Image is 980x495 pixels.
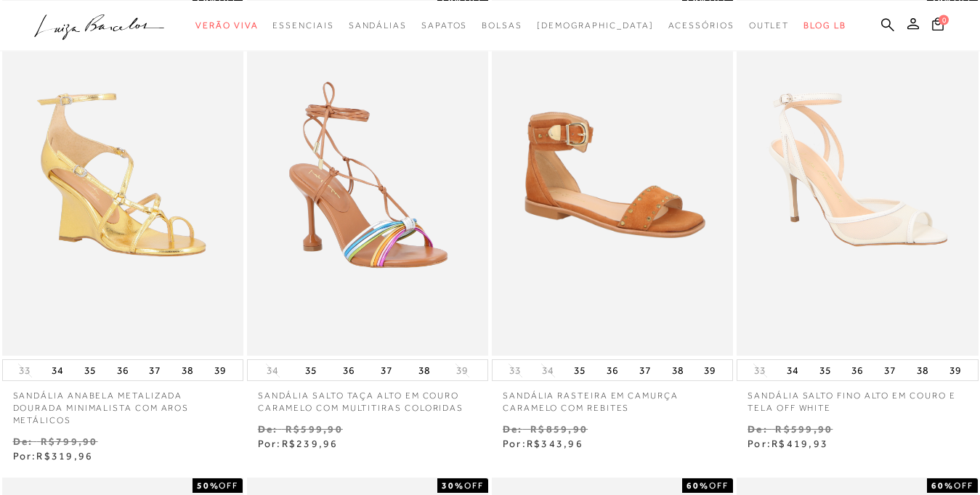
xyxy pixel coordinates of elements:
[80,360,100,380] button: 35
[15,364,35,377] button: 33
[282,438,339,449] span: R$239,96
[527,438,583,449] span: R$343,96
[247,381,488,414] a: SANDÁLIA SALTO TAÇA ALTO EM COURO CARAMELO COM MULTITIRAS COLORIDAS
[195,20,258,30] span: Verão Viva
[47,360,68,380] button: 34
[376,360,397,380] button: 37
[482,20,522,30] span: Bolsas
[880,360,900,380] button: 37
[570,360,590,380] button: 35
[803,12,846,38] a: BLOG LB
[668,20,734,30] span: Acessórios
[912,360,933,380] button: 38
[772,438,828,449] span: R$419,93
[700,360,720,380] button: 39
[258,438,339,449] span: Por:
[668,12,734,38] a: categoryNavScreenReaderText
[492,381,733,414] a: SANDÁLIA RASTEIRA EM CAMURÇA CARAMELO COM REBITES
[464,480,484,491] span: OFF
[709,480,729,491] span: OFF
[803,20,846,30] span: BLOG LB
[113,360,133,380] button: 36
[602,360,623,380] button: 36
[262,364,283,377] button: 34
[748,423,768,435] small: De:
[847,360,867,380] button: 36
[503,438,583,449] span: Por:
[197,480,219,491] strong: 50%
[41,435,98,447] small: R$799,90
[537,20,654,30] span: [DEMOGRAPHIC_DATA]
[954,480,973,491] span: OFF
[219,480,238,491] span: OFF
[272,12,333,38] a: categoryNavScreenReaderText
[195,12,258,38] a: categoryNavScreenReaderText
[635,360,655,380] button: 37
[145,360,165,380] button: 37
[815,360,835,380] button: 35
[503,423,523,435] small: De:
[414,360,434,380] button: 38
[505,364,525,377] button: 33
[668,360,688,380] button: 38
[537,12,654,38] a: noSubCategoriesText
[945,360,965,380] button: 39
[782,360,803,380] button: 34
[931,480,954,491] strong: 60%
[349,20,407,30] span: Sandálias
[36,450,93,462] span: R$319,96
[301,360,321,380] button: 35
[482,12,522,38] a: categoryNavScreenReaderText
[177,360,198,380] button: 38
[749,12,790,38] a: categoryNavScreenReaderText
[13,450,94,462] span: Por:
[286,423,343,435] small: R$599,90
[687,480,709,491] strong: 60%
[748,438,828,449] span: Por:
[452,364,472,377] button: 39
[530,423,588,435] small: R$859,90
[442,480,464,491] strong: 30%
[737,381,978,414] a: SANDÁLIA SALTO FINO ALTO EM COURO E TELA OFF WHITE
[750,364,770,377] button: 33
[421,20,467,30] span: Sapatos
[421,12,467,38] a: categoryNavScreenReaderText
[210,360,230,380] button: 39
[13,435,33,447] small: De:
[339,360,359,380] button: 36
[538,364,558,377] button: 34
[349,12,407,38] a: categoryNavScreenReaderText
[939,15,949,25] span: 0
[272,20,333,30] span: Essenciais
[749,20,790,30] span: Outlet
[2,381,243,426] a: SANDÁLIA ANABELA METALIZADA DOURADA MINIMALISTA COM AROS METÁLICOS
[258,423,278,435] small: De:
[928,16,948,36] button: 0
[775,423,833,435] small: R$599,90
